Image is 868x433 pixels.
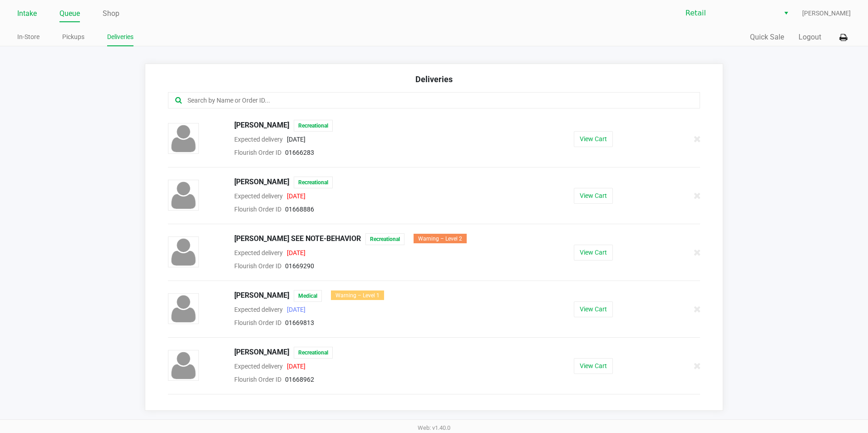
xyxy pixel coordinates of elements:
[574,358,613,374] button: View Cart
[686,8,774,19] span: Retail
[294,177,333,188] span: Recreational
[285,319,314,326] span: 01669813
[234,319,281,326] span: Flourish Order ID
[294,120,333,132] span: Recreational
[418,424,450,431] span: Web: v1.40.0
[414,234,467,243] div: Warning – Level 2
[17,7,37,20] a: Intake
[285,206,314,213] span: 01668886
[234,192,283,200] span: Expected delivery
[285,376,314,383] span: 01668962
[799,32,821,43] button: Logout
[287,136,306,143] span: [DATE]
[234,376,281,383] span: Flourish Order ID
[234,262,281,270] span: Flourish Order ID
[750,32,784,43] button: Quick Sale
[234,177,289,188] span: [PERSON_NAME]
[103,7,119,20] a: Shop
[331,290,384,300] div: Warning – Level 1
[234,233,361,245] span: [PERSON_NAME] SEE NOTE-BEHAVIOR
[287,306,306,313] span: [DATE]
[294,290,322,302] span: Medical
[234,136,283,143] span: Expected delivery
[234,149,281,156] span: Flourish Order ID
[574,131,613,147] button: View Cart
[187,95,653,106] input: Search by Name or Order ID...
[294,347,333,359] span: Recreational
[234,120,289,132] span: [PERSON_NAME]
[365,233,404,245] span: Recreational
[234,347,289,359] span: [PERSON_NAME]
[62,31,84,43] a: Pickups
[802,9,851,18] span: [PERSON_NAME]
[779,5,793,21] button: Select
[574,188,613,204] button: View Cart
[234,290,289,302] span: [PERSON_NAME]
[234,363,283,370] span: Expected delivery
[574,245,613,261] button: View Cart
[234,206,281,213] span: Flourish Order ID
[287,192,306,200] span: [DATE]
[287,363,306,370] span: [DATE]
[234,306,283,313] span: Expected delivery
[285,149,314,156] span: 01666283
[285,262,314,270] span: 01669290
[234,249,283,256] span: Expected delivery
[287,249,306,256] span: [DATE]
[574,301,613,317] button: View Cart
[59,7,80,20] a: Queue
[107,31,133,43] a: Deliveries
[17,31,39,43] a: In-Store
[415,74,453,84] span: Deliveries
